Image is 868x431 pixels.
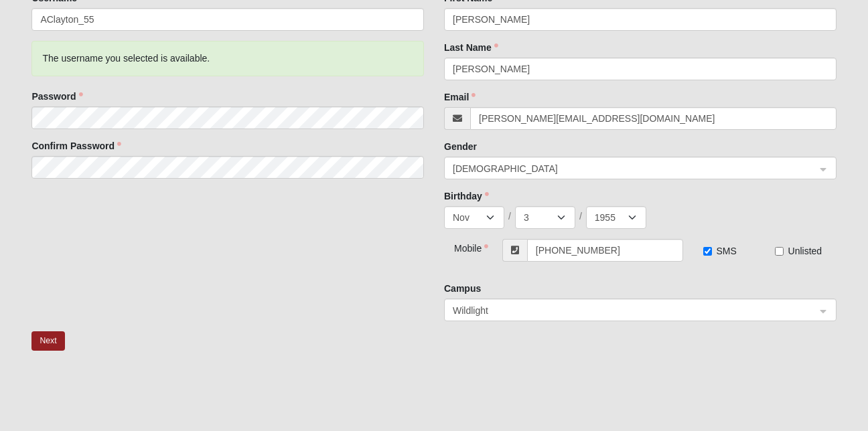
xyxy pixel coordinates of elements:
[31,41,424,76] div: The username you selected is available.
[31,139,121,153] label: Confirm Password
[508,209,511,223] span: /
[453,303,804,318] span: Wildlight
[31,90,82,103] label: Password
[444,90,476,104] label: Email
[579,209,582,223] span: /
[703,247,712,256] input: SMS
[444,189,489,203] label: Birthday
[775,247,784,256] input: Unlisted
[788,246,822,256] span: Unlisted
[453,161,816,176] span: Female
[444,140,477,153] label: Gender
[444,41,498,54] label: Last Name
[444,239,477,255] div: Mobile
[31,331,64,351] button: Next
[717,246,737,256] span: SMS
[444,282,481,295] label: Campus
